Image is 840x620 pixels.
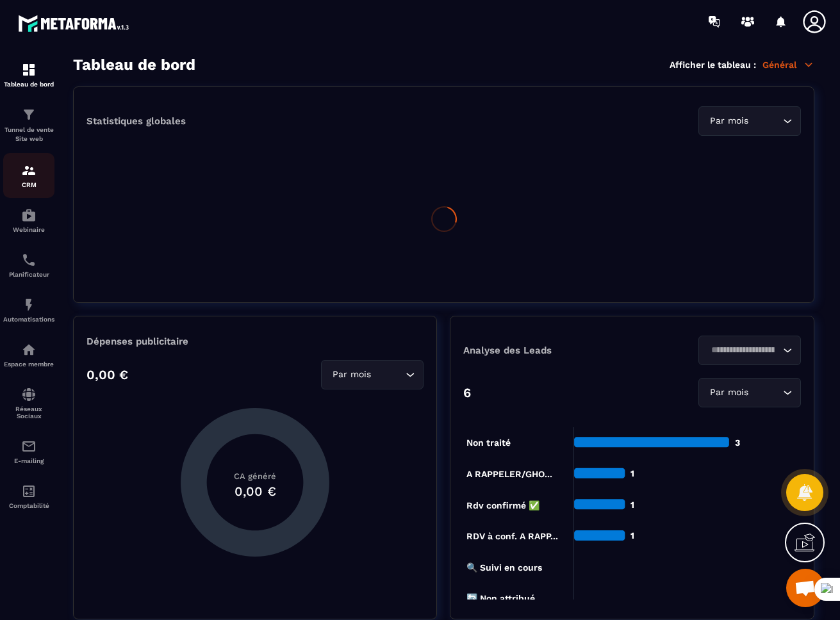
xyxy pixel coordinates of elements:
[707,386,751,400] span: Par mois
[3,474,54,519] a: accountantaccountantComptabilité
[374,368,402,382] input: Search for option
[3,181,54,188] p: CRM
[3,288,54,332] a: automationsautomationsAutomatisations
[3,405,54,420] p: Réseaux Sociaux
[466,562,542,573] tspan: 🔍 Suivi en cours
[3,53,54,97] a: formationformationTableau de bord
[3,429,54,474] a: emailemailE-mailing
[751,386,780,400] input: Search for option
[466,593,535,604] tspan: 🔄 Non attribué
[329,368,374,382] span: Par mois
[698,336,801,365] div: Search for option
[21,297,37,313] img: automations
[3,81,54,88] p: Tableau de bord
[3,243,54,288] a: schedulerschedulerPlanificateur
[21,208,37,223] img: automations
[698,106,801,136] div: Search for option
[3,332,54,377] a: automationsautomationsEspace membre
[466,469,552,479] tspan: A RAPPELER/GHO...
[21,107,37,122] img: formation
[21,439,37,454] img: email
[3,377,54,429] a: social-networksocial-networkRéseaux Sociaux
[3,153,54,198] a: formationformationCRM
[3,97,54,153] a: formationformationTunnel de vente Site web
[321,360,424,389] div: Search for option
[466,437,511,448] tspan: Non traité
[3,457,54,464] p: E-mailing
[751,114,780,128] input: Search for option
[707,114,751,128] span: Par mois
[3,198,54,243] a: automationsautomationsWebinaire
[670,60,756,70] p: Afficher le tableau :
[3,502,54,509] p: Comptabilité
[73,56,195,74] h3: Tableau de bord
[86,367,128,382] p: 0,00 €
[86,115,186,127] p: Statistiques globales
[786,569,825,607] div: Mở cuộc trò chuyện
[466,531,558,541] tspan: RDV à conf. A RAPP...
[3,316,54,323] p: Automatisations
[18,12,133,35] img: logo
[3,126,54,143] p: Tunnel de vente Site web
[21,342,37,357] img: automations
[698,378,801,407] div: Search for option
[21,484,37,499] img: accountant
[21,163,37,178] img: formation
[3,226,54,233] p: Webinaire
[21,252,37,268] img: scheduler
[707,343,780,357] input: Search for option
[86,336,424,347] p: Dépenses publicitaire
[3,361,54,368] p: Espace membre
[463,345,632,356] p: Analyse des Leads
[21,62,37,77] img: formation
[466,500,540,511] tspan: Rdv confirmé ✅
[463,385,471,400] p: 6
[3,271,54,278] p: Planificateur
[762,59,814,70] p: Général
[21,387,37,402] img: social-network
